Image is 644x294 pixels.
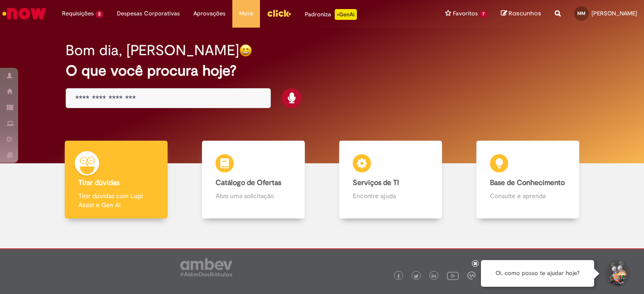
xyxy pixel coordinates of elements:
[447,270,459,281] img: logo_footer_youtube.png
[66,43,239,58] h2: Bom dia, [PERSON_NAME]
[396,274,401,279] img: logo_footer_facebook.png
[62,9,94,18] span: Requisições
[305,9,357,20] div: Padroniza
[180,258,232,276] img: logo_footer_ambev_rotulo_gray.png
[353,191,429,200] p: Encontre ajuda
[509,9,541,18] span: Rascunhos
[432,274,436,279] img: logo_footer_linkedin.png
[490,178,565,187] b: Base de Conhecimento
[591,9,637,17] span: [PERSON_NAME]
[117,9,180,18] span: Despesas Corporativas
[185,141,322,219] a: Catálogo de Ofertas Abra uma solicitação
[501,9,541,18] a: Rascunhos
[603,260,630,287] button: Iniciar Conversa de Suporte
[353,178,399,187] b: Serviços de TI
[1,5,48,23] img: ServiceNow
[480,10,487,18] span: 7
[453,9,478,18] span: Favoritos
[96,10,103,18] span: 2
[467,271,476,280] img: logo_footer_workplace.png
[78,191,154,209] p: Tirar dúvidas com Lupi Assist e Gen Ai
[66,63,578,79] h2: O que você procura hoje?
[78,178,120,187] b: Tirar dúvidas
[48,141,185,219] a: Tirar dúvidas Tirar dúvidas com Lupi Assist e Gen Ai
[414,274,418,279] img: logo_footer_twitter.png
[459,141,596,219] a: Base de Conhecimento Consulte e aprenda
[577,10,586,16] span: MM
[239,9,253,18] span: More
[239,44,252,57] img: happy-face.png
[335,9,357,20] p: +GenAi
[490,191,566,200] p: Consulte e aprenda
[216,191,292,200] p: Abra uma solicitação
[216,178,281,187] b: Catálogo de Ofertas
[267,6,291,20] img: click_logo_yellow_360x200.png
[193,9,226,18] span: Aprovações
[322,141,459,219] a: Serviços de TI Encontre ajuda
[481,260,594,287] div: Oi, como posso te ajudar hoje?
